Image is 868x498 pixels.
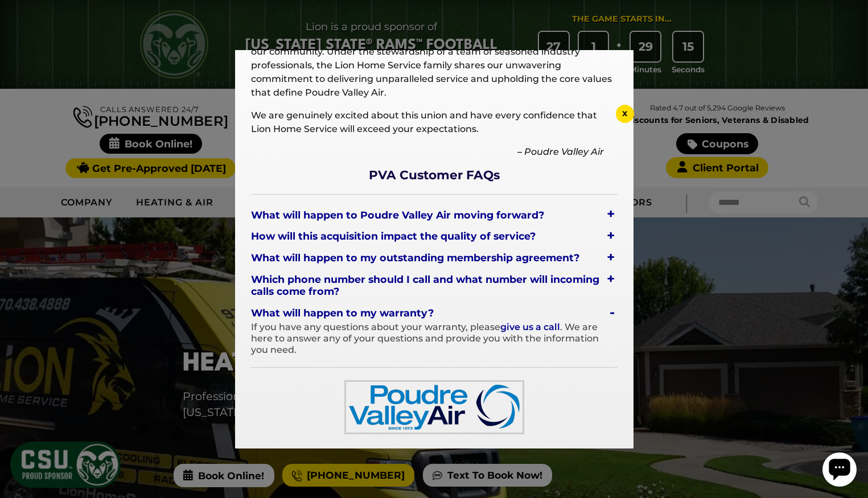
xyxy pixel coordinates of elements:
span: What will happen to my outstanding membership agreement? [251,249,582,266]
p: As of [DATE], Poudre Valley Air has merged with Lion Home Service, another reputable leader in th... [251,4,618,100]
div: - [607,304,618,320]
p: We are genuinely excited about this union and have every confidence that Lion Home Service will e... [251,109,618,136]
div: + [604,271,618,287]
div: Open chat widget [5,5,39,39]
div: + [604,249,618,265]
div: + [604,206,618,222]
a: give us a call [500,322,560,332]
span: If you have any questions about your warranty, please . We are here to answer any of your questio... [251,322,607,356]
span: What will happen to Poudre Valley Air moving forward? [251,206,546,223]
span: How will this acquisition impact the quality of service? [251,228,538,245]
span: What will happen to my warranty? [251,304,607,322]
span: x [622,108,628,118]
img: PVA logo [346,382,523,433]
span: PVA Customer FAQs [251,168,618,183]
span: Which phone number should I call and what number will incoming calls come from? [251,271,604,300]
div: + [604,228,618,244]
p: – Poudre Valley Air [251,145,618,159]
